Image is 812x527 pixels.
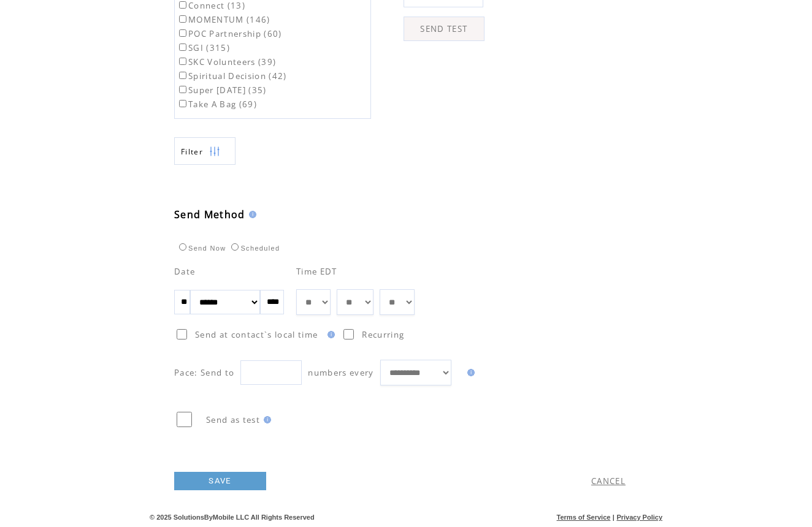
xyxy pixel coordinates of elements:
[177,42,230,53] label: SGI (315)
[179,100,186,107] input: Take A Bag (69)
[174,208,245,221] span: Send Method
[150,514,315,521] span: © 2025 SolutionsByMobile LLC All Rights Reserved
[177,28,282,39] label: POC Partnership (60)
[228,245,280,252] label: Scheduled
[260,416,271,423] img: help.gif
[591,476,626,487] a: CANCEL
[195,329,318,340] span: Send at contact`s local time
[296,266,337,277] span: Time EDT
[179,15,186,23] input: MOMENTUM (146)
[177,99,257,110] label: Take A Bag (69)
[464,369,475,376] img: help.gif
[179,1,186,9] input: Connect (13)
[177,85,267,96] label: Super [DATE] (35)
[179,72,186,79] input: Spiritual Decision (42)
[324,331,335,338] img: help.gif
[179,86,186,93] input: Super [DATE] (35)
[616,514,662,521] a: Privacy Policy
[179,243,186,251] input: Send Now
[404,17,485,41] a: SEND TEST
[206,414,260,425] span: Send as test
[174,472,266,490] a: SAVE
[362,329,404,340] span: Recurring
[179,58,186,65] input: SKC Volunteers (39)
[174,266,195,277] span: Date
[179,44,186,51] input: SGI (315)
[177,56,276,67] label: SKC Volunteers (39)
[174,137,236,165] a: Filter
[209,138,220,165] img: filters.png
[181,146,203,157] span: Show filters
[245,211,256,218] img: help.gif
[177,70,287,82] label: Spiritual Decision (42)
[557,514,611,521] a: Terms of Service
[231,243,239,251] input: Scheduled
[177,14,270,25] label: MOMENTUM (146)
[174,367,234,378] span: Pace: Send to
[308,367,373,378] span: numbers every
[179,29,186,37] input: POC Partnership (60)
[176,245,226,252] label: Send Now
[613,514,615,521] span: |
